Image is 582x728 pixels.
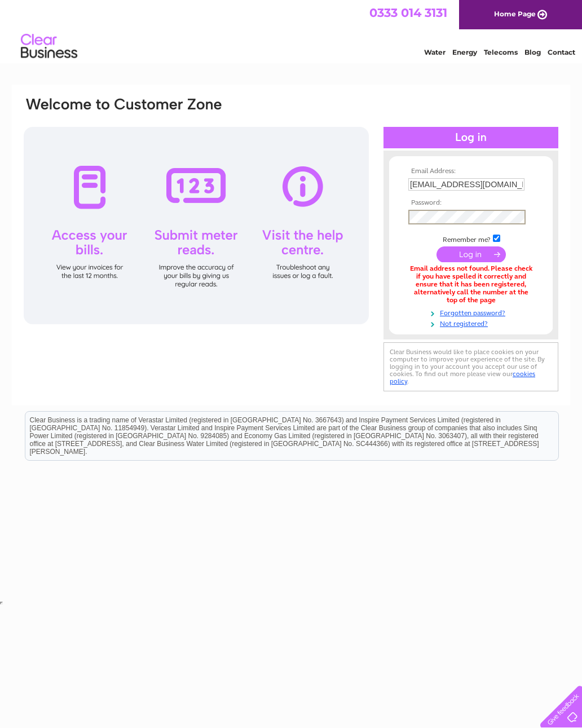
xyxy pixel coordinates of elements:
a: 0333 014 3131 [369,6,447,20]
a: Blog [524,48,541,56]
input: Submit [436,246,506,262]
a: Contact [548,48,575,56]
a: Energy [452,48,477,56]
th: Password: [405,199,536,207]
img: logo.png [20,29,78,64]
div: Email address not found. Please check if you have spelled it correctly and ensure that it has bee... [408,265,533,304]
a: Not registered? [408,317,536,328]
div: Clear Business is a trading name of Verastar Limited (registered in [GEOGRAPHIC_DATA] No. 3667643... [25,6,558,55]
a: Telecoms [484,48,518,56]
td: Remember me? [405,233,536,244]
div: Clear Business would like to place cookies on your computer to improve your experience of the sit... [383,342,558,391]
a: Water [424,48,446,56]
a: Forgotten password? [408,307,536,317]
th: Email Address: [405,167,536,175]
a: cookies policy [390,370,535,385]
